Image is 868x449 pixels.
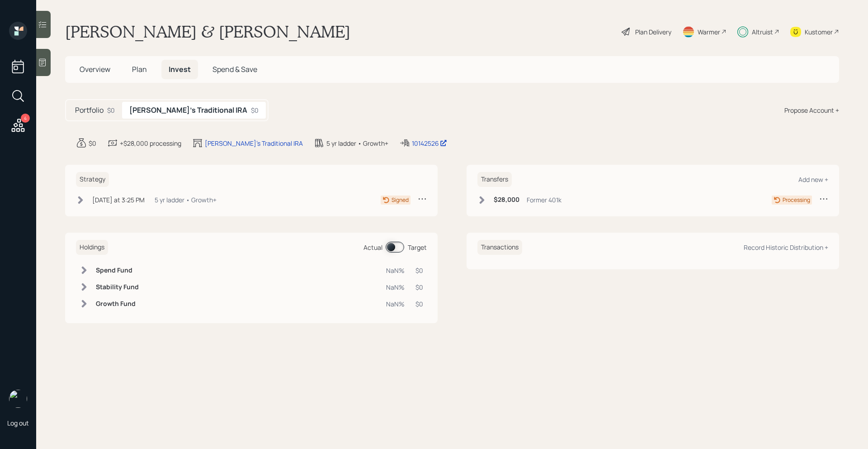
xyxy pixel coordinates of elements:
[698,27,720,37] div: Warmer
[798,175,828,184] div: Add new +
[96,300,139,308] h6: Growth Fund
[415,266,423,275] div: $0
[494,196,519,204] h6: $28,000
[386,266,405,275] div: NaN%
[155,195,217,205] div: 5 yr ladder • Growth+
[92,195,145,205] div: [DATE] at 3:25 PM
[212,64,257,74] span: Spend & Save
[477,240,522,255] h6: Transactions
[415,299,423,309] div: $0
[251,105,259,115] div: $0
[635,27,671,37] div: Plan Delivery
[386,299,405,309] div: NaN%
[120,139,181,148] div: +$28,000 processing
[752,27,773,37] div: Altruist
[386,282,405,292] div: NaN%
[80,64,110,74] span: Overview
[412,139,447,148] div: 10142526
[415,282,423,292] div: $0
[132,64,147,74] span: Plan
[21,114,30,123] div: 4
[392,196,409,204] div: Signed
[205,139,303,148] div: [PERSON_NAME]'s Traditional IRA
[783,196,810,204] div: Processing
[75,106,104,115] h5: Portfolio
[89,139,96,148] div: $0
[7,419,29,427] div: Log out
[408,243,427,252] div: Target
[9,390,27,408] img: michael-russo-headshot.png
[363,243,382,252] div: Actual
[107,105,115,115] div: $0
[76,240,108,255] h6: Holdings
[744,243,828,252] div: Record Historic Distribution +
[326,139,388,148] div: 5 yr ladder • Growth+
[477,172,512,187] h6: Transfers
[76,172,109,187] h6: Strategy
[527,195,561,205] div: Former 401k
[784,105,839,115] div: Propose Account +
[169,64,191,74] span: Invest
[65,22,350,42] h1: [PERSON_NAME] & [PERSON_NAME]
[96,267,139,274] h6: Spend Fund
[129,106,247,115] h5: [PERSON_NAME]'s Traditional IRA
[805,27,833,37] div: Kustomer
[96,283,139,291] h6: Stability Fund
